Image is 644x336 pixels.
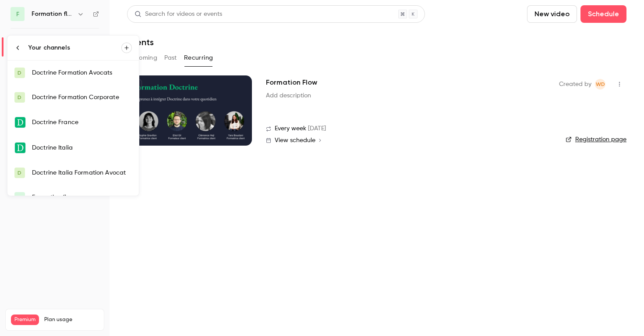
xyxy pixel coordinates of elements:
span: D [18,169,21,177]
div: Your channels [28,43,121,52]
div: Doctrine Italia Formation Avocat [32,168,132,177]
span: F [18,193,21,201]
img: Doctrine Italia [15,143,25,153]
img: Doctrine France [15,117,25,128]
span: D [18,93,21,101]
div: Doctrine Formation Avocats [32,68,132,77]
span: D [18,69,21,77]
div: Doctrine Italia [32,143,132,152]
div: Doctrine Formation Corporate [32,93,132,102]
div: Formation flow [32,193,132,202]
div: Doctrine France [32,118,132,127]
